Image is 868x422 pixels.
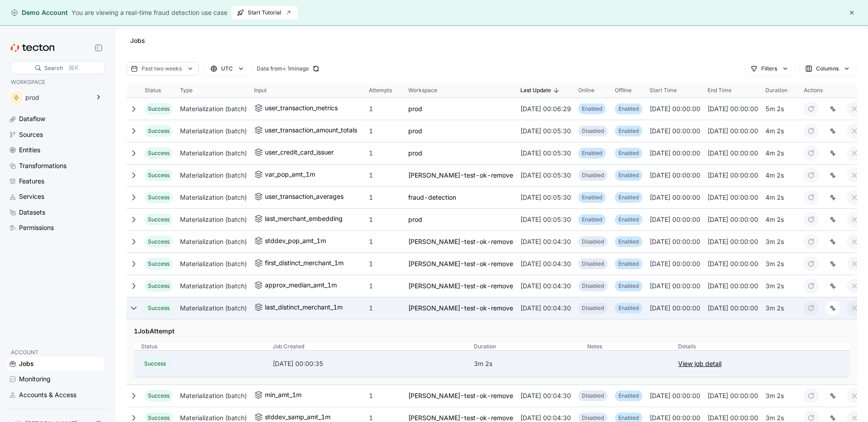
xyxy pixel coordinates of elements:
[142,64,184,73] div: Past two weeks
[148,216,170,223] span: Success
[646,100,704,118] div: [DATE] 00:00:00
[148,305,170,311] span: Success
[148,172,170,178] span: Success
[254,125,357,138] a: user_transaction_amount_totals
[176,387,250,405] div: Materialization (batch)
[145,87,161,94] span: Status
[148,150,170,156] span: Success
[517,299,575,317] div: [DATE] 00:04:30
[704,83,762,98] button: End Time
[254,103,338,116] a: user_transaction_metrics
[408,390,513,401] a: [PERSON_NAME]-test-ok-remove
[231,5,298,20] button: Start Tutorial
[646,83,704,98] button: Start Time
[804,87,823,94] span: Actions
[11,78,100,87] p: WORKSPACE
[365,299,405,317] div: 1
[254,87,267,94] span: Input
[365,166,405,184] div: 1
[11,348,100,357] p: ACCOUNT
[704,387,762,405] div: [DATE] 00:00:00
[826,124,840,138] button: overwrite
[826,301,840,315] button: overwrite
[517,233,575,251] div: [DATE] 00:04:30
[762,100,800,118] div: 5m 2s
[618,104,639,113] p: Enabled
[68,63,79,73] div: ⌘K
[704,299,762,317] div: [DATE] 00:00:00
[254,280,337,293] a: approx_median_amt_1m
[265,235,326,246] div: stddev_pop_amt_1m
[646,122,704,140] div: [DATE] 00:00:00
[618,259,639,268] p: Enabled
[148,414,170,421] span: Success
[254,235,326,249] a: stddev_pop_amt_1m
[704,122,762,140] div: [DATE] 00:00:00
[254,213,343,226] a: last_merchant_embedding
[7,372,104,386] a: Monitoring
[826,168,840,183] button: overwrite
[148,238,170,245] span: Success
[7,128,104,141] a: Sources
[265,125,357,136] div: user_transaction_amount_totals
[148,282,170,289] span: Success
[365,211,405,229] div: 1
[762,122,800,140] div: 4m 2s
[847,168,862,183] button: cancel
[618,149,639,158] p: Enabled
[646,233,704,251] div: [DATE] 00:00:00
[408,87,437,94] span: Workspace
[265,213,343,224] div: last_merchant_embedding
[254,169,315,182] a: var_pop_amt_1m
[646,211,704,229] div: [DATE] 00:00:00
[650,87,677,94] span: Start Time
[517,255,575,273] div: [DATE] 00:04:30
[265,191,344,202] div: user_transaction_averages
[762,299,800,317] div: 3m 2s
[71,8,227,18] div: You are viewing a real-time fraud detection use case
[582,237,604,246] p: Disabled
[582,281,604,291] p: Disabled
[618,215,639,224] p: Enabled
[582,215,602,224] p: Enabled
[847,146,862,160] button: cancel
[762,233,800,251] div: 3m 2s
[176,233,250,251] div: Materialization (batch)
[254,147,334,160] a: user_credit_card_issuer
[646,144,704,162] div: [DATE] 00:00:00
[254,389,302,403] a: min_amt_1m
[7,388,104,402] a: Accounts & Access
[365,233,405,251] div: 1
[19,145,40,155] div: Entities
[237,6,292,19] span: Start Tutorial
[582,149,602,158] p: Enabled
[646,188,704,206] div: [DATE] 00:00:00
[826,279,840,293] button: overwrite
[134,327,850,336] div: 1 Job Attempt
[176,100,250,118] div: Materialization (batch)
[148,260,170,267] span: Success
[365,122,405,140] div: 1
[582,304,604,313] p: Disabled
[847,257,862,271] button: cancel
[19,223,54,233] div: Permissions
[847,102,862,116] button: cancel
[646,299,704,317] div: [DATE] 00:00:00
[19,161,66,171] div: Transformations
[365,277,405,295] div: 1
[847,279,862,293] button: cancel
[203,61,253,76] button: UTC
[408,236,513,247] a: [PERSON_NAME]-test-ok-remove
[517,188,575,206] div: [DATE] 00:05:30
[804,146,818,160] button: retry
[408,214,422,225] a: prod
[141,343,157,350] span: Status
[365,387,405,405] div: 1
[221,64,233,73] div: UTC
[646,277,704,295] div: [DATE] 00:00:00
[517,100,575,118] div: [DATE] 00:06:29
[180,87,193,94] span: Type
[254,302,343,315] a: last_distinct_merchant_1m
[148,392,170,399] span: Success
